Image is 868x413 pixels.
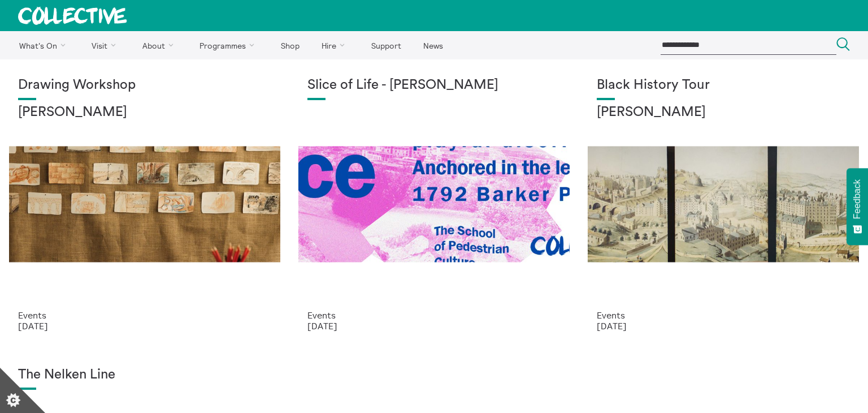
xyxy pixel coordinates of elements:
span: Feedback [852,179,862,219]
a: Shop [271,31,309,59]
h1: The Nelken Line [18,367,271,383]
a: About [132,31,188,59]
p: Events [307,310,561,320]
p: [DATE] [18,321,271,331]
h2: [PERSON_NAME] [597,105,850,121]
a: Collective Panorama June 2025 small file 7 Black History Tour [PERSON_NAME] Events [DATE] [579,59,868,349]
a: News [413,31,453,59]
h1: Drawing Workshop [18,78,271,93]
p: Events [18,310,271,320]
h1: Black History Tour [597,78,850,93]
a: Visit [82,31,131,59]
p: [DATE] [307,321,561,331]
h2: [PERSON_NAME] [18,105,271,121]
a: Webposter copy Slice of Life - [PERSON_NAME] Events [DATE] [289,59,579,349]
p: Events [597,310,850,320]
a: Hire [312,31,359,59]
a: Support [361,31,411,59]
p: [DATE] [597,321,850,331]
a: What's On [9,31,80,59]
h1: Slice of Life - [PERSON_NAME] [307,78,561,93]
a: Programmes [190,31,269,59]
button: Feedback - Show survey [847,168,868,245]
